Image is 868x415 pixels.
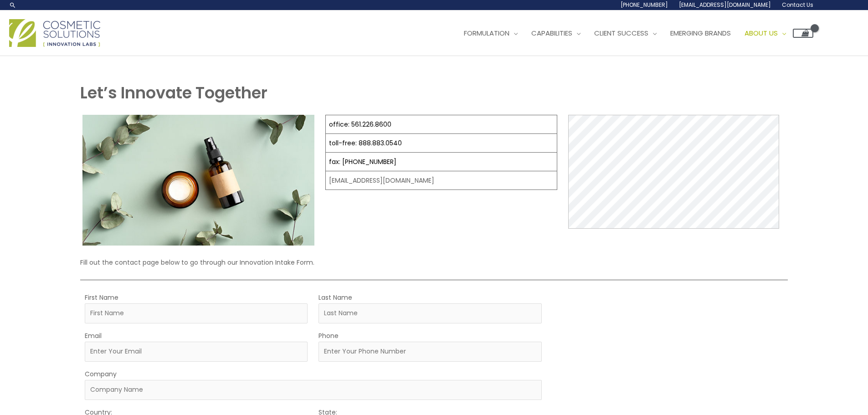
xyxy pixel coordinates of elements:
label: First Name [85,292,118,303]
span: About Us [745,28,778,38]
span: [EMAIL_ADDRESS][DOMAIN_NAME] [679,1,771,9]
span: Client Success [594,28,648,38]
span: Capabilities [531,28,572,38]
span: Formulation [464,28,509,38]
label: Phone [318,330,339,342]
a: Search icon link [9,1,16,9]
a: Client Success [587,20,663,47]
a: office: 561.226.8600 [329,120,391,129]
input: Last Name [318,303,541,323]
a: Formulation [457,20,524,47]
a: toll-free: 888.883.0540 [329,138,402,148]
span: Contact Us [782,1,813,9]
img: Cosmetic Solutions Logo [9,19,100,47]
td: [EMAIL_ADDRESS][DOMAIN_NAME] [326,171,557,190]
input: Enter Your Email [85,342,308,362]
a: About Us [738,20,793,47]
a: fax: [PHONE_NUMBER] [329,157,396,166]
input: Enter Your Phone Number [318,342,541,362]
img: Contact page image for private label skincare manufacturer Cosmetic solutions shows a skin care b... [82,115,314,246]
input: First Name [85,303,308,323]
strong: Let’s Innovate Together [80,82,267,104]
nav: Site Navigation [450,20,813,47]
a: Emerging Brands [663,20,738,47]
span: Emerging Brands [670,28,731,38]
label: Company [85,368,117,380]
input: Company Name [85,380,541,400]
a: View Shopping Cart, empty [793,29,813,38]
span: [PHONE_NUMBER] [621,1,668,9]
label: Last Name [318,292,352,303]
p: Fill out the contact page below to go through our Innovation Intake Form. [80,256,787,268]
a: Capabilities [524,20,587,47]
label: Email [85,330,102,342]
